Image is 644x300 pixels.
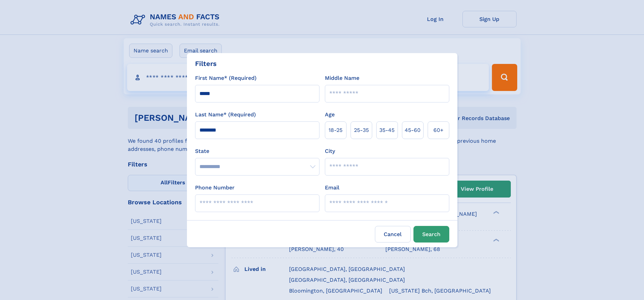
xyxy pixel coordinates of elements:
[195,59,217,69] div: Filters
[325,147,335,155] label: City
[325,184,339,192] label: Email
[195,147,319,155] label: State
[375,226,411,243] label: Cancel
[413,226,449,243] button: Search
[433,126,444,134] span: 60+
[329,126,342,134] span: 18‑25
[325,111,335,119] label: Age
[405,126,421,134] span: 45‑60
[195,74,257,82] label: First Name* (Required)
[325,74,359,82] label: Middle Name
[354,126,369,134] span: 25‑35
[379,126,395,134] span: 35‑45
[195,184,235,192] label: Phone Number
[195,111,256,119] label: Last Name* (Required)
